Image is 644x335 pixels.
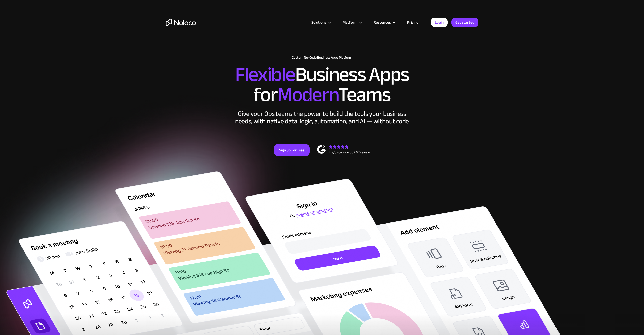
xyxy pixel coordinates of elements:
div: Platform [336,19,367,26]
h1: Custom No-Code Business Apps Platform [166,55,478,60]
div: Solutions [311,19,326,26]
a: Login [431,18,448,27]
h2: Business Apps for Teams [166,65,478,105]
a: Get started [451,18,478,27]
div: Give your Ops teams the power to build the tools your business needs, with native data, logic, au... [234,110,410,125]
div: Resources [367,19,401,26]
div: Solutions [305,19,336,26]
a: Sign up for free [274,144,310,156]
a: Pricing [401,19,425,26]
a: home [166,19,196,26]
span: Modern [277,76,338,114]
span: Flexible [235,56,295,93]
div: Resources [374,19,391,26]
div: Platform [343,19,357,26]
